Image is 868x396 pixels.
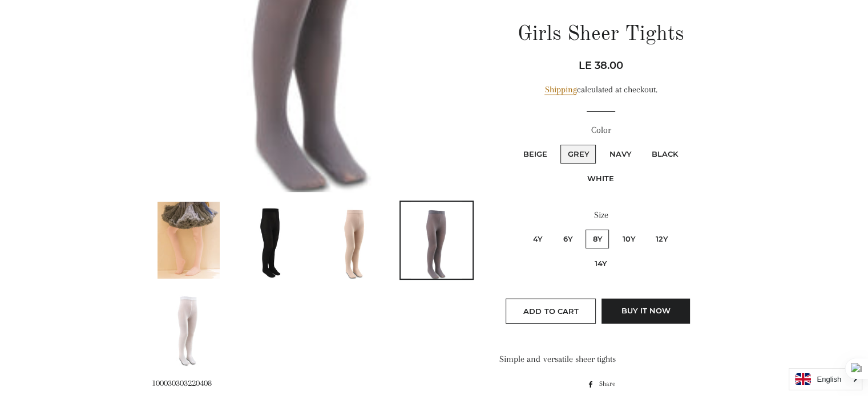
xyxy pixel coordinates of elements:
a: English [795,373,856,385]
label: Beige [516,145,554,164]
label: Grey [560,145,596,164]
label: Color [499,123,702,137]
label: Navy [602,145,638,164]
img: Load image into Gallery viewer, Girls Sheer Tights [328,202,380,279]
div: Simple and versatile sheer tights [499,352,702,366]
button: Buy it now [601,299,690,324]
label: 14y [587,254,613,273]
span: LE 38.00 [579,59,623,72]
label: Size [499,208,702,222]
img: Load image into Gallery viewer, Girls Sheer Tights [245,202,297,279]
img: Load image into Gallery viewer, Girls Sheer Tights [411,202,462,279]
label: 8y [586,230,609,248]
div: calculated at checkout. [499,83,702,97]
label: Black [644,145,684,164]
i: English [817,375,841,383]
label: White [580,169,621,188]
label: 12y [648,230,675,248]
label: 10y [615,230,642,248]
label: 4y [526,230,550,248]
h1: Girls Sheer Tights [499,21,702,49]
span: Add to Cart [523,307,578,316]
label: 6y [556,230,579,248]
img: Load image into Gallery viewer, Girls Sheer Tights [158,202,220,279]
button: Add to Cart [506,299,596,324]
img: Load image into Gallery viewer, Girls Sheer Tights [163,289,214,366]
span: Share [599,378,620,390]
span: 100030303220408 [152,378,212,388]
a: Shipping [544,84,576,95]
